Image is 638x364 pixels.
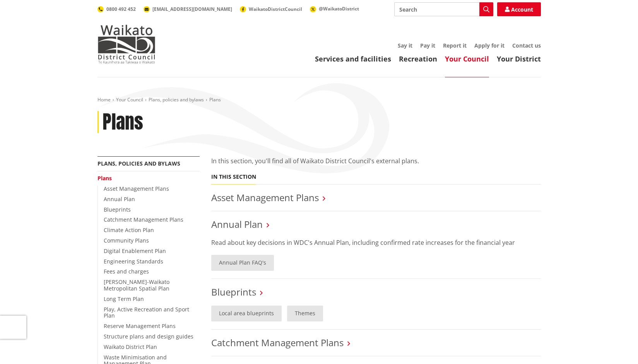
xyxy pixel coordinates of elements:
[104,185,169,192] a: Asset Management Plans
[103,111,143,133] h1: Plans
[104,226,154,234] a: Climate Action Plan
[497,54,541,63] a: Your District
[211,174,256,180] h5: In this section
[144,6,232,12] a: [EMAIL_ADDRESS][DOMAIN_NAME]
[97,6,136,12] a: 0800 492 452
[249,6,302,12] span: WaikatoDistrictCouncil
[104,237,149,244] a: Community Plans
[512,42,541,49] a: Contact us
[104,206,131,213] a: Blueprints
[104,333,193,340] a: Structure plans and design guides
[104,306,189,320] a: Play, Active Recreation and Sport Plan
[97,25,156,63] img: Waikato District Council - Te Kaunihera aa Takiwaa o Waikato
[240,6,302,12] a: WaikatoDistrictCouncil
[104,268,149,275] a: Fees and charges
[97,160,180,167] a: Plans, policies and bylaws
[209,96,221,103] span: Plans
[443,42,467,49] a: Report it
[104,278,169,292] a: [PERSON_NAME]-Waikato Metropolitan Spatial Plan
[104,195,135,203] a: Annual Plan
[319,5,359,12] span: @WaikatoDistrict
[211,306,282,321] a: Local area blueprints
[97,174,112,182] a: Plans
[399,54,437,63] a: Recreation
[211,255,274,271] a: Annual Plan FAQ's
[211,156,541,166] p: In this section, you'll find all of Waikato District Council's external plans.
[106,6,136,12] span: 0800 492 452
[211,285,256,298] a: Blueprints
[149,96,204,103] a: Plans, policies and bylaws
[445,54,489,63] a: Your Council
[474,42,505,49] a: Apply for it
[211,336,344,349] a: Catchment Management Plans
[104,295,144,302] a: Long Term Plan
[116,96,143,103] a: Your Council
[97,96,111,103] a: Home
[97,97,541,103] nav: breadcrumb
[287,306,323,321] a: Themes
[394,2,493,16] input: Search input
[104,216,183,223] a: Catchment Management Plans
[104,343,157,350] a: Waikato District Plan
[211,191,319,204] a: Asset Management Plans
[310,5,359,12] a: @WaikatoDistrict
[420,42,435,49] a: Pay it
[152,6,232,12] span: [EMAIL_ADDRESS][DOMAIN_NAME]
[398,42,412,49] a: Say it
[211,218,263,231] a: Annual Plan
[211,238,541,247] p: Read about key decisions in WDC's Annual Plan, including confirmed rate increases for the financi...
[104,247,166,255] a: Digital Enablement Plan
[104,322,176,330] a: Reserve Management Plans
[315,54,391,63] a: Services and facilities
[104,258,163,265] a: Engineering Standards
[497,2,541,16] a: Account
